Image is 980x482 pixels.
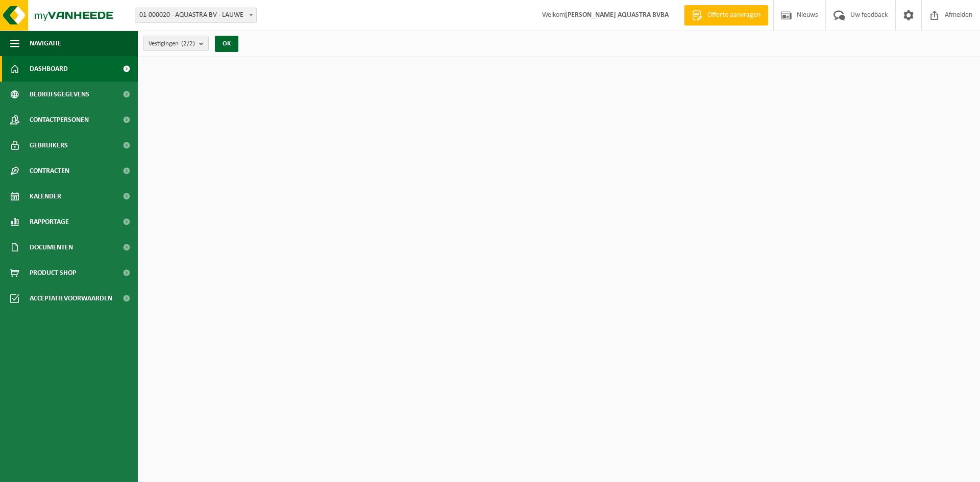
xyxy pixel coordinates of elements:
[181,40,195,47] count: (2/2)
[149,36,195,52] span: Vestigingen
[684,5,768,26] a: Offerte aanvragen
[30,158,69,184] span: Contracten
[705,10,763,20] span: Offerte aanvragen
[30,82,89,107] span: Bedrijfsgegevens
[143,36,209,51] button: Vestigingen(2/2)
[565,11,669,19] strong: [PERSON_NAME] AQUASTRA BVBA
[30,56,68,82] span: Dashboard
[30,235,73,260] span: Documenten
[30,286,112,311] span: Acceptatievoorwaarden
[30,107,89,133] span: Contactpersonen
[30,31,61,56] span: Navigatie
[135,8,257,23] span: 01-000020 - AQUASTRA BV - LAUWE
[30,209,69,235] span: Rapportage
[30,133,68,158] span: Gebruikers
[30,260,76,286] span: Product Shop
[215,36,238,52] button: OK
[30,184,61,209] span: Kalender
[135,8,256,22] span: 01-000020 - AQUASTRA BV - LAUWE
